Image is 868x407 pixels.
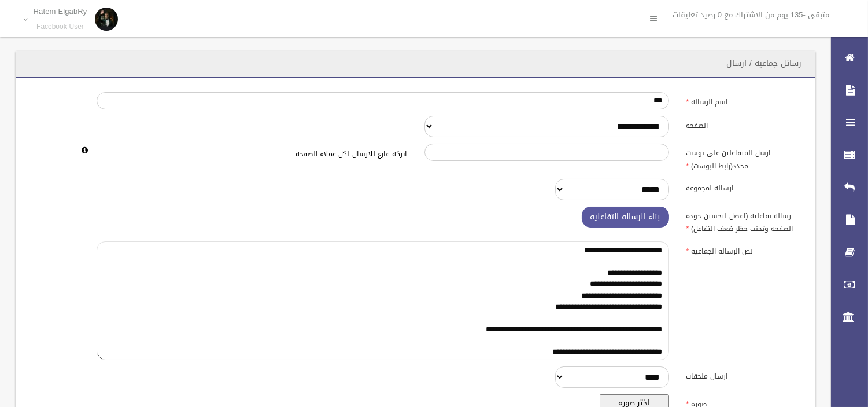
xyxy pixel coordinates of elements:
button: بناء الرساله التفاعليه [582,207,669,228]
label: ارسل للمتفاعلين على بوست محدد(رابط البوست) [678,144,809,173]
label: ارساله لمجموعه [678,179,809,195]
label: نص الرساله الجماعيه [678,241,809,258]
label: الصفحه [678,116,809,132]
h6: اتركه فارغ للارسال لكل عملاء الصفحه [97,151,407,158]
header: رسائل جماعيه / ارسال [712,52,815,75]
label: رساله تفاعليه (افضل لتحسين جوده الصفحه وتجنب حظر ضعف التفاعل) [678,207,809,236]
label: اسم الرساله [678,92,809,108]
p: Hatem ElgabRy [34,7,87,16]
small: Facebook User [34,23,87,31]
label: ارسال ملحقات [678,366,809,383]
